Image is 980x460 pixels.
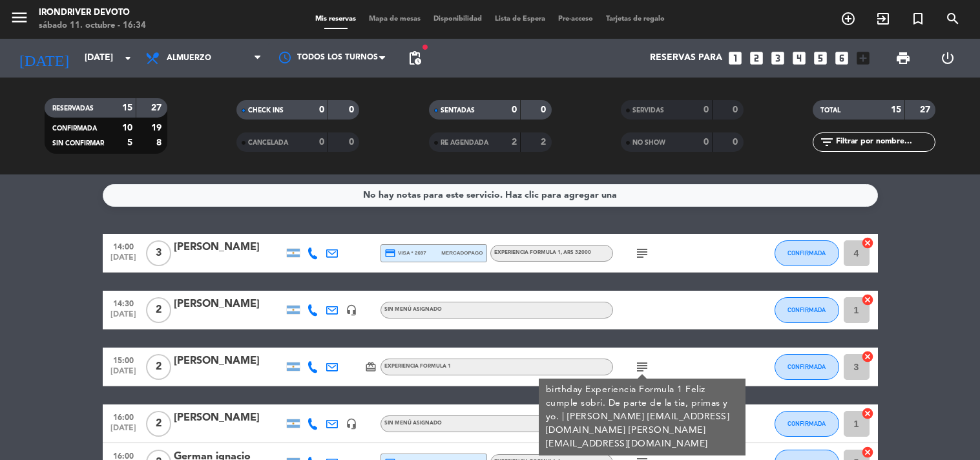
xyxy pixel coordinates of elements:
[421,43,429,51] span: fiber_manual_record
[107,352,140,367] span: 15:00
[552,16,599,23] span: Pre-acceso
[791,50,808,67] i: looks_4
[167,54,211,63] span: Almuerzo
[891,105,901,114] strong: 15
[775,411,839,437] button: CONFIRMADA
[748,50,765,67] i: looks_two
[107,238,140,253] span: 14:00
[146,411,171,437] span: 2
[820,107,840,114] span: TOTAL
[512,105,517,114] strong: 0
[861,350,874,363] i: cancel
[769,50,786,67] i: looks_3
[895,50,911,66] span: print
[146,297,171,323] span: 2
[861,407,874,420] i: cancel
[561,250,591,255] span: , ARS 32000
[52,125,97,132] span: CONFIRMADA
[835,135,935,149] input: Filtrar por nombre...
[363,188,617,203] div: No hay notas para este servicio. Haz clic para agregar una
[926,39,970,78] div: LOG OUT
[634,246,650,261] i: subject
[122,103,132,112] strong: 15
[146,240,171,266] span: 3
[319,138,324,147] strong: 0
[512,138,517,147] strong: 2
[349,138,357,147] strong: 0
[787,420,826,427] span: CONFIRMADA
[146,354,171,380] span: 2
[384,307,442,312] span: Sin menú asignado
[346,418,357,430] i: headset_mic
[704,138,709,147] strong: 0
[349,105,357,114] strong: 0
[861,236,874,249] i: cancel
[151,103,164,112] strong: 27
[407,50,422,66] span: pending_actions
[10,8,29,32] button: menu
[441,140,488,146] span: RE AGENDADA
[727,50,744,67] i: looks_one
[107,253,140,268] span: [DATE]
[120,50,136,66] i: arrow_drop_down
[812,50,829,67] i: looks_5
[384,421,442,426] span: Sin menú asignado
[861,293,874,306] i: cancel
[365,361,377,373] i: card_giftcard
[704,105,709,114] strong: 0
[545,383,738,451] div: birthday Experiencia Formula 1 Feliz cumple sobri. De parte de la tia, primas y yo. | [PERSON_NAM...
[541,138,548,147] strong: 2
[10,44,78,72] i: [DATE]
[384,247,426,259] span: visa * 2697
[920,105,933,114] strong: 27
[840,11,856,26] i: add_circle_outline
[775,297,839,323] button: CONFIRMADA
[945,11,961,26] i: search
[248,107,284,114] span: CHECK INS
[52,140,104,147] span: SIN CONFIRMAR
[650,53,722,63] span: Reservas para
[833,50,850,67] i: looks_6
[775,354,839,380] button: CONFIRMADA
[910,11,926,26] i: turned_in_not
[599,16,671,23] span: Tarjetas de regalo
[441,249,483,257] span: mercadopago
[362,16,427,23] span: Mapa de mesas
[174,353,284,370] div: [PERSON_NAME]
[875,11,891,26] i: exit_to_app
[107,409,140,424] span: 16:00
[107,310,140,325] span: [DATE]
[39,19,146,32] div: sábado 11. octubre - 16:34
[787,306,826,313] span: CONFIRMADA
[384,364,451,369] span: Experiencia Formula 1
[127,138,132,147] strong: 5
[634,359,650,375] i: subject
[52,105,94,112] span: RESERVADAS
[174,296,284,313] div: [PERSON_NAME]
[632,107,664,114] span: SERVIDAS
[940,50,955,66] i: power_settings_new
[319,105,324,114] strong: 0
[632,140,665,146] span: NO SHOW
[384,247,396,259] i: credit_card
[819,134,835,150] i: filter_list
[39,6,146,19] div: Irondriver Devoto
[10,8,29,27] i: menu
[122,123,132,132] strong: 10
[107,295,140,310] span: 14:30
[733,138,740,147] strong: 0
[174,410,284,426] div: [PERSON_NAME]
[775,240,839,266] button: CONFIRMADA
[787,363,826,370] span: CONFIRMADA
[248,140,288,146] span: CANCELADA
[855,50,871,67] i: add_box
[174,239,284,256] div: [PERSON_NAME]
[787,249,826,256] span: CONFIRMADA
[151,123,164,132] strong: 19
[488,16,552,23] span: Lista de Espera
[107,367,140,382] span: [DATE]
[861,446,874,459] i: cancel
[441,107,475,114] span: SENTADAS
[427,16,488,23] span: Disponibilidad
[309,16,362,23] span: Mis reservas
